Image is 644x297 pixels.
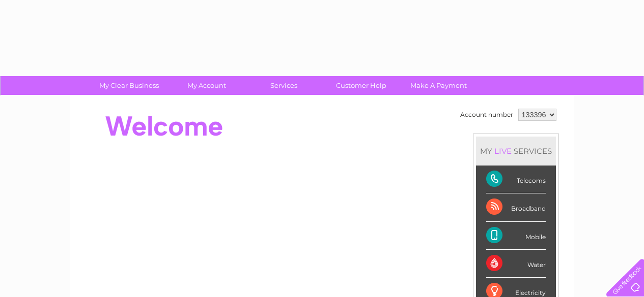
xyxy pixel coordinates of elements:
[492,146,514,156] div: LIVE
[242,76,326,95] a: Services
[486,193,546,221] div: Broadband
[476,137,556,166] div: MY SERVICES
[486,166,546,193] div: Telecoms
[486,222,546,250] div: Mobile
[458,106,516,123] td: Account number
[397,76,481,95] a: Make A Payment
[164,76,248,95] a: My Account
[319,76,403,95] a: Customer Help
[486,250,546,278] div: Water
[87,76,171,95] a: My Clear Business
